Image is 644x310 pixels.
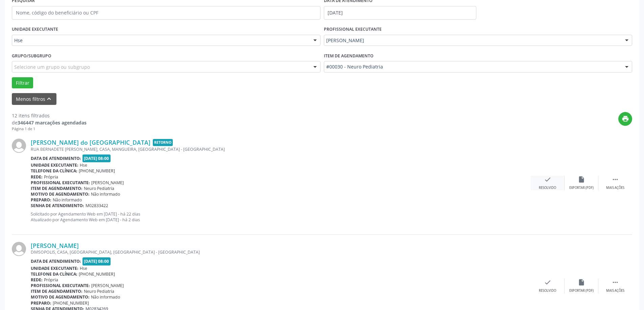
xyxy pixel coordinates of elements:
[80,162,87,168] span: Hse
[31,249,531,255] div: DIVISOPOLIS, CASA, [GEOGRAPHIC_DATA], [GEOGRAPHIC_DATA] - [GEOGRAPHIC_DATA]
[79,168,115,174] span: [PHONE_NUMBER]
[86,203,108,208] span: M02833422
[31,186,82,191] b: Item de agendamento:
[326,63,619,70] span: #00030 - Neuro Pediatria
[606,186,624,190] div: Mais ações
[80,265,87,271] span: Hse
[578,176,585,183] i: insert_drive_file
[31,180,90,186] b: Profissional executante:
[31,174,43,180] b: Rede:
[578,279,585,286] i: insert_drive_file
[12,24,58,35] label: UNIDADE EXECUTANTE
[12,6,320,20] input: Nome, código do beneficiário ou CPF
[82,257,111,265] span: [DATE] 08:00
[31,294,90,300] b: Motivo de agendamento:
[31,191,90,197] b: Motivo de agendamento:
[44,174,58,180] span: Própria
[53,197,82,203] span: Não informado
[31,168,77,174] b: Telefone da clínica:
[79,271,115,277] span: [PHONE_NUMBER]
[31,197,51,203] b: Preparo:
[31,288,82,294] b: Item de agendamento:
[91,191,120,197] span: Não informado
[12,242,26,256] img: img
[324,51,374,61] label: Item de agendamento
[91,283,124,288] span: [PERSON_NAME]
[31,283,90,288] b: Profissional executante:
[14,37,307,44] span: Hse
[31,211,531,223] p: Solicitado por Agendamento Web em [DATE] - há 22 dias Atualizado por Agendamento Web em [DATE] - ...
[569,186,594,190] div: Exportar (PDF)
[14,63,90,71] span: Selecione um grupo ou subgrupo
[53,300,89,306] span: [PHONE_NUMBER]
[12,139,26,153] img: img
[618,112,632,126] button: print
[31,258,81,264] b: Data de atendimento:
[12,112,87,119] div: 12 itens filtrados
[31,265,78,271] b: Unidade executante:
[31,139,150,146] a: [PERSON_NAME] do [GEOGRAPHIC_DATA]
[91,294,120,300] span: Não informado
[12,119,87,126] div: de
[622,115,629,122] i: print
[91,180,124,186] span: [PERSON_NAME]
[31,271,77,277] b: Telefone da clínica:
[31,242,79,249] a: [PERSON_NAME]
[539,186,556,190] div: Resolvido
[544,176,551,183] i: check
[18,119,87,126] strong: 346447 marcações agendadas
[31,162,78,168] b: Unidade executante:
[606,288,624,293] div: Mais ações
[12,77,33,89] button: Filtrar
[153,139,173,146] span: Retorno
[31,203,84,208] b: Senha de atendimento:
[12,51,51,61] label: Grupo/Subgrupo
[326,37,619,44] span: [PERSON_NAME]
[539,288,556,293] div: Resolvido
[31,300,51,306] b: Preparo:
[82,154,111,162] span: [DATE] 08:00
[324,6,476,20] input: Selecione um intervalo
[324,24,382,35] label: PROFISSIONAL EXECUTANTE
[84,186,114,191] span: Neuro Pediatria
[12,93,56,105] button: Menos filtroskeyboard_arrow_up
[612,279,619,286] i: 
[569,288,594,293] div: Exportar (PDF)
[544,279,551,286] i: check
[84,288,114,294] span: Neuro Pediatria
[31,277,43,283] b: Rede:
[31,156,81,161] b: Data de atendimento:
[12,126,87,132] div: Página 1 de 1
[612,176,619,183] i: 
[31,146,531,152] div: RUA BERNADETE [PERSON_NAME], CASA, MANGUEIRA, [GEOGRAPHIC_DATA] - [GEOGRAPHIC_DATA]
[44,277,58,283] span: Própria
[45,95,53,103] i: keyboard_arrow_up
